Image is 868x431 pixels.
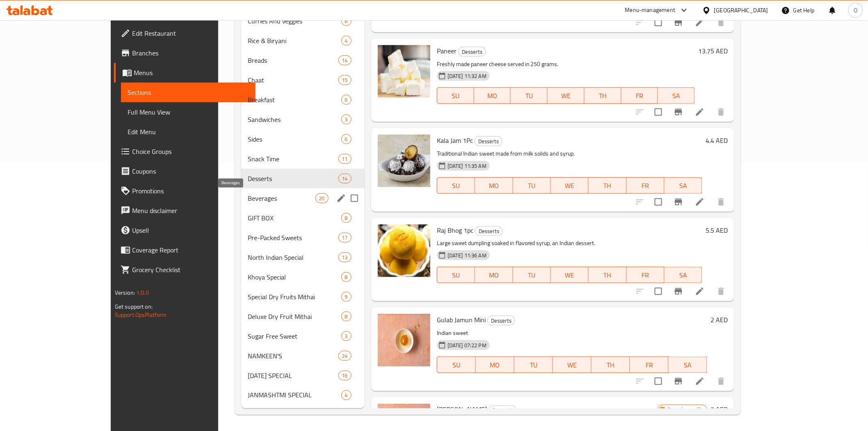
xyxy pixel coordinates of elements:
button: MO [475,267,513,283]
button: Branch-specific-item [669,102,688,122]
div: items [338,55,352,65]
span: Upsell [132,225,249,235]
div: items [341,95,352,105]
a: Full Menu View [121,102,256,122]
div: items [338,351,352,361]
div: North Indian Special13 [241,248,364,267]
span: Menu disclaimer [132,206,249,215]
div: items [338,233,352,243]
div: items [338,174,352,183]
div: JANMASHTMI SPECIAL [248,390,341,400]
span: [DATE] 11:35 AM [444,162,490,170]
span: 13 [339,254,351,261]
span: Coupons [132,166,249,176]
span: Kala Jam 1Pc [437,134,473,147]
span: Edit Menu [128,127,249,137]
button: delete [711,102,731,122]
span: 1.0.0 [136,287,149,298]
span: Select to update [650,103,667,121]
span: Sides [248,134,341,144]
button: FR [627,177,665,194]
span: SU [441,180,472,192]
a: Edit Menu [121,122,256,142]
div: Snack Time11 [241,149,364,169]
a: Menu disclaimer [114,201,256,220]
span: MO [478,269,509,281]
h6: 2 AED [710,314,728,326]
div: items [341,213,352,223]
span: 8 [342,313,351,321]
span: TH [595,359,627,371]
div: Curries And Veggies [248,16,341,26]
span: MO [479,359,511,371]
button: FR [627,267,665,283]
span: Desserts [475,227,503,236]
span: Choice Groups [132,147,249,156]
a: Branches [114,43,256,63]
p: Indian sweet [437,328,707,338]
span: TH [592,180,623,192]
span: Chaat [248,75,338,85]
span: TU [516,180,548,192]
div: JANMASHTMI SPECIAL4 [241,385,364,405]
div: Deluxe Dry Fruit Mithai8 [241,307,364,326]
span: 14 [339,175,351,183]
span: Select to update [650,193,667,211]
span: FR [633,359,665,371]
span: Desserts [488,316,515,326]
button: TH [585,87,621,104]
span: Coverage Report [132,245,249,255]
div: GIFT BOX8 [241,208,364,228]
button: TU [511,87,548,104]
p: Traditional Indian sweet made from milk solids and syrup. [437,149,702,159]
span: Beverages [248,193,315,203]
span: 16 [339,372,351,380]
span: Deluxe Dry Fruit Mithai [248,312,341,321]
h6: 4.4 AED [706,135,728,146]
div: items [338,252,352,262]
p: Freshly made paneer cheese served in 250 grams. [437,59,695,69]
span: Get support on: [115,301,153,312]
a: Edit menu item [695,107,705,117]
div: Pre-Packed Sweets [248,233,338,243]
div: Desserts [248,174,338,183]
span: TU [518,359,550,371]
span: MO [477,90,508,102]
span: Menus [134,68,249,78]
img: Kala Jam 1Pc [378,135,430,187]
span: Raj Bhog 1pc [437,224,473,236]
div: items [338,371,352,381]
div: Desserts [487,316,515,326]
button: SA [658,87,695,104]
div: Menu-management [625,5,676,15]
div: Snack Time [248,154,338,164]
span: 6 [342,96,351,104]
div: Desserts [475,226,503,236]
span: 4 [342,392,351,399]
button: delete [711,282,731,301]
a: Edit menu item [695,287,705,296]
span: [DATE] SPECIAL [248,371,338,381]
button: WE [548,87,585,104]
div: items [341,134,352,144]
h6: 7 AED [710,404,728,415]
a: Edit menu item [695,197,705,207]
div: Special Dry Fruits Mithai [248,292,341,302]
span: WE [551,90,581,102]
span: SU [441,359,473,371]
div: Rice & Biryani4 [241,31,364,50]
span: Paneer [437,45,457,57]
span: NAMKEEN'S [248,351,338,361]
button: Branch-specific-item [669,192,688,212]
span: SA [672,359,704,371]
span: [PERSON_NAME] [437,403,487,416]
p: Large sweet dumpling soaked in flavored syrup, an Indian dessert. [437,238,702,248]
span: FR [630,269,661,281]
span: Khoya Special [248,272,341,282]
div: Sides6 [241,129,364,149]
span: Desserts [475,137,502,146]
span: Grocery Checklist [132,265,249,275]
span: Edit Restaurant [132,28,249,38]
